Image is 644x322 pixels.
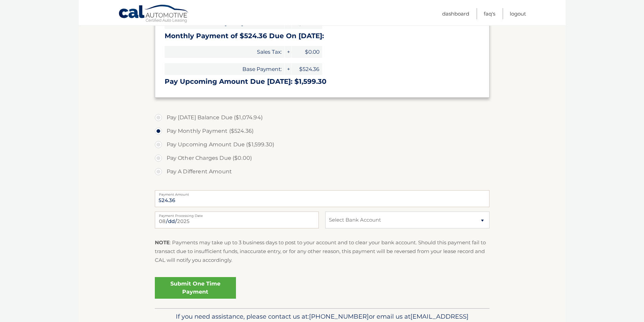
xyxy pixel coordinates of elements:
[155,165,490,178] label: Pay A Different Amount
[155,111,490,124] label: Pay [DATE] Balance Due ($1,074.94)
[292,63,322,75] span: $524.36
[118,4,189,24] a: Cal Automotive
[510,8,526,19] a: Logout
[165,46,284,58] span: Sales Tax:
[165,77,480,86] h3: Pay Upcoming Amount Due [DATE]: $1,599.30
[155,151,490,165] label: Pay Other Charges Due ($0.00)
[155,124,490,138] label: Pay Monthly Payment ($524.36)
[442,8,469,19] a: Dashboard
[165,32,480,40] h3: Monthly Payment of $524.36 Due On [DATE]:
[309,313,369,320] span: [PHONE_NUMBER]
[155,138,490,151] label: Pay Upcoming Amount Due ($1,599.30)
[292,46,322,58] span: $0.00
[155,212,319,228] input: Payment Date
[285,63,291,75] span: +
[484,8,495,19] a: FAQ's
[155,238,490,265] p: : Payments may take up to 3 business days to post to your account and to clear your bank account....
[155,239,170,246] strong: NOTE
[155,190,490,196] label: Payment Amount
[155,277,236,299] a: Submit One Time Payment
[285,46,291,58] span: +
[155,190,490,207] input: Payment Amount
[165,63,284,75] span: Base Payment:
[155,212,319,217] label: Payment Processing Date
